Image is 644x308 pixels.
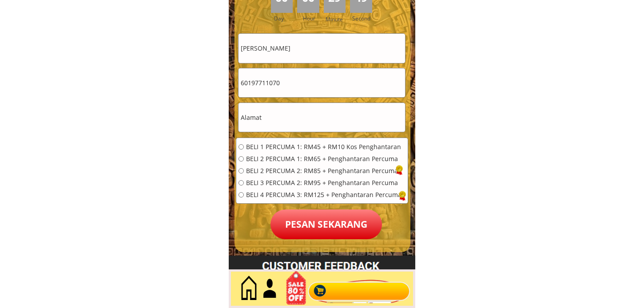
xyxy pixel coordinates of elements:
[246,180,402,186] span: BELI 3 PERCUMA 2: RM95 + Penghantaran Percuma
[239,103,405,132] input: Alamat
[274,14,296,23] h3: Day
[246,144,402,150] span: BELI 1 PERCUMA 1: RM45 + RM10 Kos Penghantaran
[352,14,374,23] h3: Second
[246,192,402,198] span: BELI 4 PERCUMA 3: RM125 + Penghantaran Percuma
[303,14,322,23] h3: Hour
[326,15,345,24] h3: Minute
[239,68,405,97] input: Telefon
[246,168,402,174] span: BELI 2 PERCUMA 2: RM85 + Penghantaran Percuma
[270,209,382,239] p: Pesan sekarang
[239,34,405,63] input: Nama
[246,156,402,162] span: BELI 2 PERCUMA 1: RM65 + Penghantaran Percuma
